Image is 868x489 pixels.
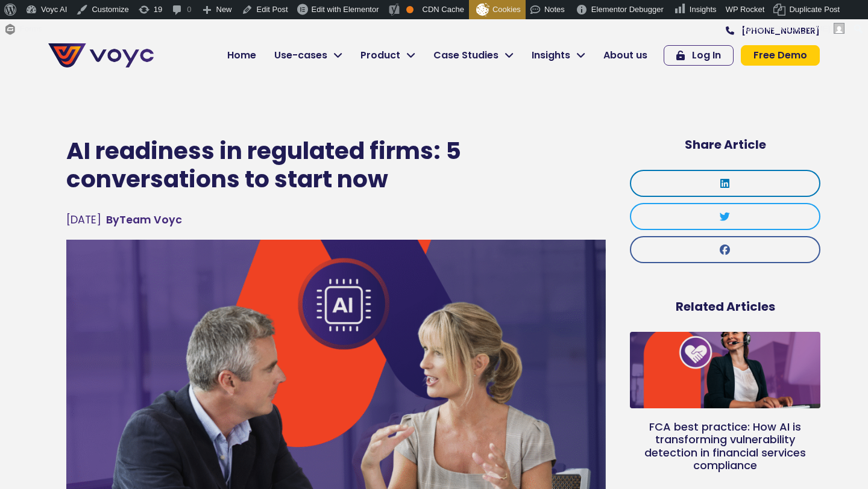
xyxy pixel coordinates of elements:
span: Case Studies [433,48,498,63]
span: Insights [532,48,570,63]
a: Free Demo [741,45,820,66]
div: Share on facebook [630,236,820,263]
span: By [106,213,119,227]
a: FCA best practice: How AI is transforming vulnerability detection in financial services compliance [644,419,806,473]
div: Share on twitter [630,203,820,230]
a: [PHONE_NUMBER] [726,26,820,35]
span: Edit with Elementor [312,5,379,14]
span: [PERSON_NAME] [766,24,830,33]
span: Product [360,48,400,63]
span: Forms [20,19,42,39]
time: [DATE] [66,213,101,227]
img: voyc-full-logo [48,43,154,67]
h5: Related Articles [630,299,820,314]
a: Home [218,43,265,67]
h5: Share Article [630,137,820,152]
a: Use-cases [265,43,351,67]
a: Log In [664,45,734,66]
a: Product [351,43,424,67]
div: Share on linkedin [630,170,820,197]
span: Team Voyc [106,212,182,228]
span: Log In [692,51,721,60]
span: Use-cases [274,48,327,63]
span: About us [603,48,647,63]
span: Free Demo [753,51,807,60]
div: OK [406,6,414,13]
a: Insights [523,43,594,67]
span: Home [227,48,256,63]
h1: AI readiness in regulated firms: 5 conversations to start now [66,137,606,194]
a: About us [594,43,656,67]
a: Case Studies [424,43,523,67]
a: Howdy, [736,19,849,39]
a: ByTeam Voyc [106,212,182,228]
